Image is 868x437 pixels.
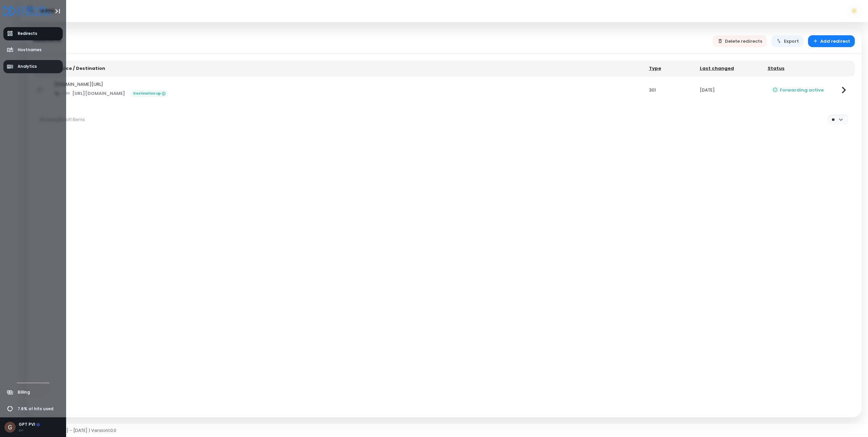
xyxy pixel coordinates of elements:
div: pvi [19,428,40,433]
a: Billing [3,386,63,399]
span: 7.6% of hits used [18,406,53,412]
a: 7.6% of hits used [3,402,63,416]
td: [DATE] [695,77,763,104]
span: Destination up [131,90,168,97]
button: Toggle Aside [51,5,64,18]
th: Type [645,61,695,77]
span: Hostnames [18,47,42,53]
span: Analytics [18,64,37,69]
a: Analytics [3,60,63,73]
select: Per [828,115,848,124]
img: Avatar [4,422,16,433]
a: Logo [3,6,51,15]
th: Status [763,61,833,77]
span: Billing [18,390,30,395]
th: Source / Destination [50,61,645,77]
th: Last changed [695,61,763,77]
span: Redirects [18,31,37,37]
a: Redirects [3,27,63,40]
button: Add redirect [808,35,855,47]
div: GPT PVI [19,422,40,428]
a: Hostnames [3,43,63,57]
button: Forwarding active [768,84,829,96]
div: [DOMAIN_NAME][URL] [55,81,640,88]
td: 301 [645,77,695,104]
a: [URL][DOMAIN_NAME] [60,87,130,99]
span: Copyright © [DATE] - [DATE] | Version 1.0.0 [26,427,116,434]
